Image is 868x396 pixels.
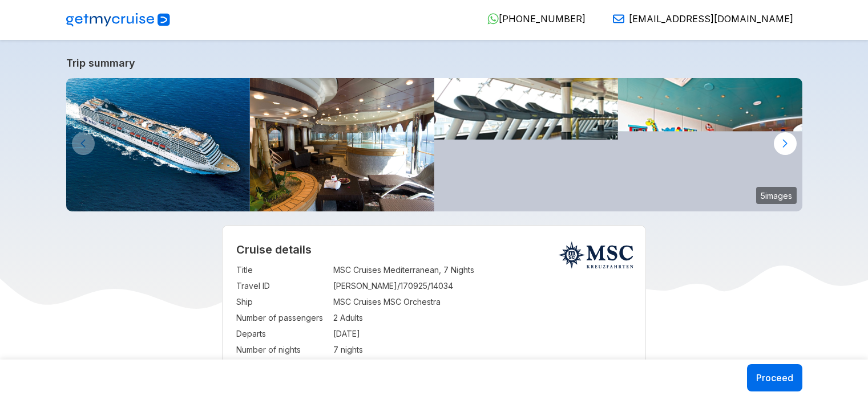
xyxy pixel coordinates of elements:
[629,13,793,25] span: [EMAIL_ADDRESS][DOMAIN_NAME]
[66,78,251,211] img: 228293fb34c96db89f9a6bae02923bc5.jpeg
[333,278,632,294] td: [PERSON_NAME]/170925/14034
[487,13,499,25] img: WhatsApp
[236,262,328,278] td: Title
[328,342,333,358] td: :
[328,278,333,294] td: :
[333,294,632,310] td: MSC Cruises MSC Orchestra
[333,262,632,278] td: MSC Cruises Mediterranean, 7 Nights
[747,364,802,391] button: Proceed
[499,13,586,25] span: [PHONE_NUMBER]
[333,326,632,342] td: [DATE]
[604,13,793,25] a: [EMAIL_ADDRESS][DOMAIN_NAME]
[250,78,434,211] img: or_public_area_relaxation_01.jpg
[478,13,586,25] a: [PHONE_NUMBER]
[618,78,802,211] img: or_public_area_family_children_03.jpg
[756,187,797,204] small: 5 images
[613,13,624,25] img: Email
[328,294,333,310] td: :
[333,358,632,374] td: BCN
[236,278,328,294] td: Travel ID
[236,243,632,256] h2: Cruise details
[236,294,328,310] td: Ship
[328,310,333,326] td: :
[236,342,328,358] td: Number of nights
[328,326,333,342] td: :
[236,310,328,326] td: Number of passengers
[66,57,802,69] a: Trip summary
[236,326,328,342] td: Departs
[333,342,632,358] td: 7 nights
[328,358,333,374] td: :
[328,262,333,278] td: :
[333,310,632,326] td: 2 Adults
[434,78,619,211] img: or_public_area_fitness_02.jpg
[236,358,328,374] td: Departure Port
